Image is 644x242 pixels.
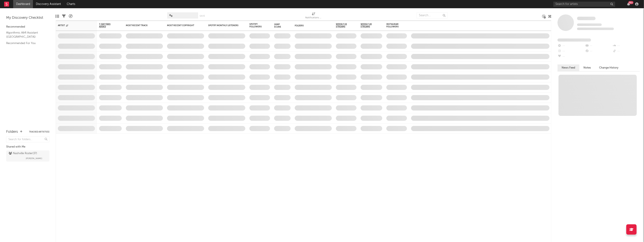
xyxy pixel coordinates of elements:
span: Fans Added by Platform [558,38,591,42]
div: Folders [295,24,326,27]
input: Search for folders... [6,136,49,142]
div: Jump Score [274,23,284,28]
span: Weekly UK Streams [361,23,376,28]
a: Some Artist [577,16,596,21]
div: -- [612,43,640,49]
div: Shared with Me [6,144,49,149]
span: Tracking Since: [DATE] [577,23,602,26]
div: Most Recent Copyright [167,24,198,27]
div: My Discovery Checklist [6,15,49,20]
button: Save [200,15,205,17]
div: Spotify Followers [249,23,264,28]
span: Weekly US Streams [336,23,350,28]
div: -- [585,43,612,49]
span: 0 fans last week [577,28,614,30]
button: News Feed [558,64,579,71]
div: Nashville Roster ( 37 ) [9,151,37,156]
button: Notes [579,64,595,71]
button: Change History [595,64,623,71]
span: Some Artist [577,17,596,20]
div: Artist [58,24,89,27]
div: Most Recent Track [126,24,157,27]
div: A&R Pipeline [69,10,72,22]
div: Filters [62,10,66,22]
div: Spotify Monthly Listeners [208,24,239,27]
span: [PERSON_NAME] [26,156,42,161]
div: -- [585,49,612,54]
button: Tracked Artists(5) [29,131,49,133]
button: 99+ [627,2,630,6]
div: Notifications (Artist) [305,10,322,22]
div: Edit Columns [56,10,59,22]
a: Recommended For You [6,41,45,45]
div: -- [558,43,585,49]
input: Search... [417,12,448,19]
div: -- [558,49,585,54]
div: -- [612,49,640,54]
div: -- [558,54,585,59]
a: Nashville Roster(37)[PERSON_NAME] [6,150,49,162]
a: Algorithmic A&R Assistant ([GEOGRAPHIC_DATA]) [6,30,45,39]
div: Folders [6,129,18,134]
div: Recommended [6,24,49,29]
div: 99 + [628,1,633,4]
input: Search for artists [553,2,615,7]
div: Instagram Followers [386,23,401,28]
div: Notifications (Artist) [305,15,322,20]
span: 7-Day Fans Added [99,23,116,28]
